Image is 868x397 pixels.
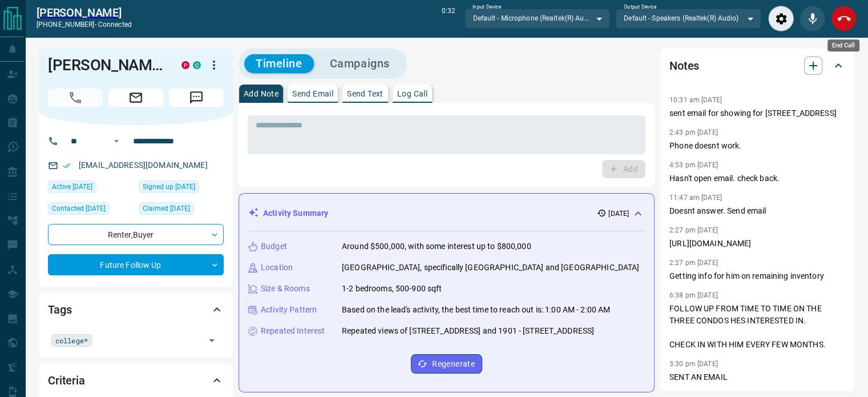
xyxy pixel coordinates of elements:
p: 0:32 [442,6,455,31]
p: Hasn't open email. check back. [669,173,845,185]
label: Output Device [624,3,656,11]
p: Getting info for him on remaining inventory [669,270,845,282]
div: Notes [669,52,845,79]
h1: [PERSON_NAME] [48,56,164,74]
div: Default - Microphone (Realtek(R) Audio) [465,9,610,28]
div: Sun Sep 14 2025 [48,181,133,197]
div: Fri Sep 05 2025 [48,202,133,218]
span: Active [DATE] [52,181,92,193]
p: 3:30 pm [DATE] [669,360,718,368]
span: Message [169,89,224,107]
p: Size & Rooms [261,283,310,295]
h2: Tags [48,300,71,319]
div: End Call [831,6,857,31]
svg: Email Verified [63,162,71,170]
button: Timeline [244,54,314,73]
div: Future Follow Up [48,254,224,275]
h2: Notes [669,57,699,75]
p: [PHONE_NUMBER] - [37,19,132,30]
p: Repeated Interest [261,325,325,337]
span: connected [98,21,132,29]
div: Mute [800,6,825,31]
p: [GEOGRAPHIC_DATA], specifically [GEOGRAPHIC_DATA] and [GEOGRAPHIC_DATA] [342,262,639,274]
div: Criteria [48,367,224,394]
p: 2:27 pm [DATE] [669,226,718,234]
p: Repeated views of [STREET_ADDRESS] and 1901 - [STREET_ADDRESS] [342,325,594,337]
p: Send Text [347,90,383,98]
p: 6:38 pm [DATE] [669,291,718,299]
h2: Criteria [48,371,85,390]
div: condos.ca [193,61,201,69]
span: Email [108,89,163,107]
p: sent email for showing for [STREET_ADDRESS] [669,107,845,119]
div: End Call [827,39,859,51]
p: 11:47 am [DATE] [669,194,722,202]
span: Contacted [DATE] [52,203,106,214]
p: 1-2 bedrooms, 500-900 sqft [342,283,442,295]
a: [EMAIL_ADDRESS][DOMAIN_NAME] [79,161,208,170]
p: Around $500,000, with some interest up to $800,000 [342,240,531,252]
p: 10:31 am [DATE] [669,96,722,104]
div: Default - Speakers (Realtek(R) Audio) [616,9,761,28]
p: SENT AN EMAIL [669,371,845,383]
button: Campaigns [318,54,401,73]
p: [URL][DOMAIN_NAME] [669,238,845,250]
div: Audio Settings [768,6,794,31]
p: Send Email [292,90,333,98]
span: Claimed [DATE] [143,203,190,214]
button: Open [204,332,220,348]
label: Input Device [473,3,502,11]
p: Activity Pattern [261,304,317,316]
p: Log Call [397,90,427,98]
p: Add Note [244,90,278,98]
button: Regenerate [411,354,482,374]
div: Renter , Buyer [48,224,224,245]
p: Based on the lead's activity, the best time to reach out is: 1:00 AM - 2:00 AM [342,304,610,316]
p: 4:53 pm [DATE] [669,161,718,169]
span: Signed up [DATE] [143,181,195,193]
span: college* [55,335,88,346]
button: Open [110,134,123,148]
p: Location [261,262,293,274]
div: Tue Sep 06 2022 [139,202,224,218]
div: property.ca [181,61,189,69]
div: Activity Summary[DATE] [248,203,645,224]
p: Activity Summary [263,207,328,219]
div: Thu Apr 22 2021 [139,181,224,197]
a: [PERSON_NAME] [37,6,132,19]
p: FOLLOW UP FROM TIME TO TIME ON THE THREE CONDOS HES INTERESTED IN. CHECK IN WITH HIM EVERY FEW MO... [669,303,845,351]
p: Phone doesnt work. [669,140,845,152]
p: [DATE] [608,208,629,219]
p: Budget [261,240,287,252]
p: 2:43 pm [DATE] [669,129,718,137]
p: Doesnt answer. Send email [669,205,845,217]
div: Tags [48,296,224,323]
span: Call [48,89,103,107]
p: 2:27 pm [DATE] [669,259,718,267]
